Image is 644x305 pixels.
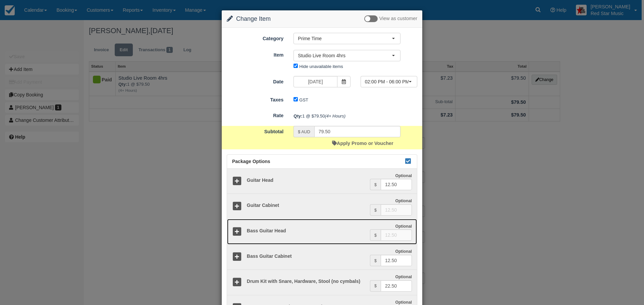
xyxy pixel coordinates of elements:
[395,249,412,254] strong: Optional
[242,254,370,259] h5: Bass Guitar Cabinet
[374,208,377,213] small: $
[374,258,377,263] small: $
[365,78,409,85] span: 02:00 PM - 06:00 PM
[232,159,270,164] span: Package Options
[299,97,308,102] label: GST
[242,178,370,183] h5: Guitar Head
[227,169,417,194] a: Guitar Head Optional $
[299,64,343,69] label: Hide unavailable items
[293,113,302,119] strong: Qty
[325,113,345,119] em: (4+ Hours)
[379,16,417,21] span: View as customer
[293,50,400,61] button: Studio Live Room 4hrs
[395,199,412,203] strong: Optional
[227,244,417,270] a: Bass Guitar Cabinet Optional $
[242,228,370,233] h5: Bass Guitar Head
[242,279,370,284] h5: Drum Kit with Snare, Hardware, Stool (no cymbals)
[222,110,288,119] label: Rate
[222,49,288,59] label: Item
[227,270,417,295] a: Drum Kit with Snare, Hardware, Stool (no cymbals) Optional $
[227,194,417,219] a: Guitar Cabinet Optional $
[374,233,377,238] small: $
[222,126,288,135] label: Subtotal
[374,182,377,187] small: $
[222,94,288,103] label: Taxes
[288,110,422,122] div: 1 @ $79.50
[332,141,393,146] a: Apply Promo or Voucher
[395,224,412,229] strong: Optional
[293,33,400,44] button: Prime Time
[222,76,288,85] label: Date
[361,76,417,87] button: 02:00 PM - 06:00 PM
[227,219,417,245] a: Bass Guitar Head Optional $
[242,203,370,208] h5: Guitar Cabinet
[222,33,288,42] label: Category
[374,284,377,288] small: $
[395,275,412,279] strong: Optional
[395,300,412,305] strong: Optional
[298,130,310,134] small: $ AUD
[395,173,412,178] strong: Optional
[298,35,392,42] span: Prime Time
[298,52,392,59] span: Studio Live Room 4hrs
[236,15,271,22] span: Change Item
